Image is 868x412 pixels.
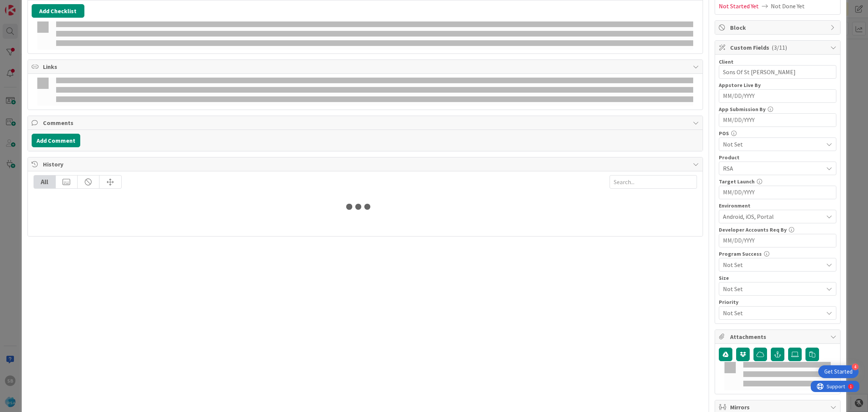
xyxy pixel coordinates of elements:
span: ( 3/11 ) [772,44,787,51]
div: Priority [719,299,836,305]
button: Add Comment [32,134,80,147]
div: Program Success [719,251,836,256]
span: History [43,160,689,169]
div: Open Get Started checklist, remaining modules: 4 [818,365,859,378]
input: MM/DD/YYYY [723,114,832,127]
span: Not Set [723,260,823,269]
span: Comments [43,118,689,127]
input: MM/DD/YYYY [723,186,832,199]
span: Not Done Yet [771,2,805,11]
span: Links [43,62,689,71]
div: Get Started [824,368,853,375]
div: Appstore Live By [719,82,836,88]
span: Not Set [723,308,819,318]
div: All [34,175,56,188]
span: Attachments [730,332,827,341]
span: Not Started Yet [719,2,759,11]
span: Custom Fields [730,43,827,52]
div: App Submission By [719,107,836,112]
span: Support [16,1,34,10]
button: Add Checklist [32,4,84,18]
div: Environment [719,203,836,208]
span: Not Set [723,140,823,149]
div: Target Launch [719,179,836,184]
label: Client [719,58,734,65]
div: 1 [39,3,41,9]
span: Android, iOS, Portal [723,212,823,221]
span: Block [730,23,827,32]
input: Search... [610,175,697,189]
div: Developer Accounts Req By [719,227,836,232]
span: Not Set [723,284,819,294]
span: Mirrors [730,403,827,412]
input: MM/DD/YYYY [723,234,832,247]
div: Product [719,155,836,160]
div: Size [719,275,836,281]
div: POS [719,131,836,136]
input: MM/DD/YYYY [723,90,832,102]
span: RSA [723,164,823,173]
div: 4 [852,363,859,370]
